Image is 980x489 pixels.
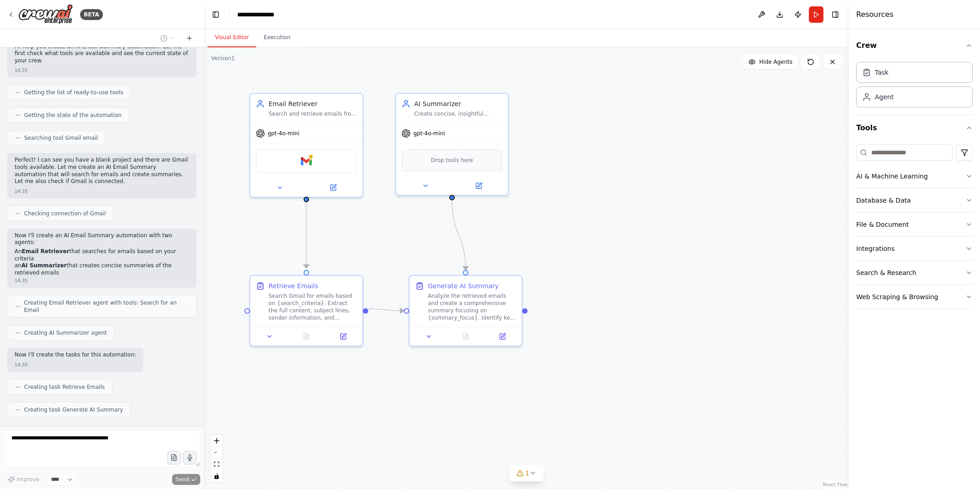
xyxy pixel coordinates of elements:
div: Task [875,68,889,77]
div: Generate AI SummaryAnalyze the retrieved emails and create a comprehensive summary focusing on {s... [409,275,523,346]
span: Creating task Retrieve Emails [24,383,105,391]
div: Analyze the retrieved emails and create a comprehensive summary focusing on {summary_focus}. Iden... [428,292,516,321]
button: Search & Research [856,261,973,285]
button: Open in side panel [327,331,359,342]
button: Hide right sidebar [829,8,842,21]
div: Version 1 [211,55,235,62]
button: Send [172,474,200,485]
button: Start a new chat [182,33,197,44]
span: Creating task Generate AI Summary [24,406,123,413]
button: Tools [856,115,973,141]
p: I'll help you create an AI Email Summary automation! Let me first check what tools are available ... [15,43,189,65]
div: AI & Machine Learning [856,172,928,181]
button: Upload files [167,451,181,464]
button: Open in side panel [487,331,518,342]
p: Now I'll create the tasks for this automation: [15,351,136,359]
div: Tools [856,141,973,316]
p: Now I'll create an AI Email Summary automation with two agents: [15,232,189,246]
div: File & Document [856,220,909,229]
li: An that searches for emails based on your criteria [15,248,189,262]
g: Edge from 2caae9f9-a8eb-4b7c-a37d-fc609354139a to d2a1b417-d86e-4e1d-97ba-e401dab2252c [368,305,404,316]
button: Execution [256,28,298,47]
button: toggle interactivity [211,470,223,482]
span: Searching tool Gmail email [24,134,98,142]
button: fit view [211,458,223,470]
button: No output available [287,331,326,342]
div: Search & Research [856,268,916,277]
span: Improve [17,476,39,483]
div: Search and retrieve emails from Gmail based on {search_criteria} and organize them for summarization [269,110,357,117]
span: Checking connection of Gmail [24,210,106,217]
g: Edge from dd6e938f-d4b8-43a4-a4e1-25f27d27d7b8 to d2a1b417-d86e-4e1d-97ba-e401dab2252c [447,200,470,270]
button: zoom out [211,447,223,458]
div: Generate AI Summary [428,281,499,290]
div: Integrations [856,244,894,253]
div: Search Gmail for emails based on {search_criteria}. Extract the full content, subject lines, send... [269,292,357,321]
button: Hide Agents [743,55,798,69]
button: 1 [509,465,544,482]
div: Crew [856,58,973,115]
span: Getting the state of the automation [24,112,122,119]
div: Email RetrieverSearch and retrieve emails from Gmail based on {search_criteria} and organize them... [249,93,363,198]
span: Hide Agents [759,58,792,66]
button: Open in side panel [307,182,359,193]
div: Retrieve EmailsSearch Gmail for emails based on {search_criteria}. Extract the full content, subj... [249,275,363,346]
button: Click to speak your automation idea [183,451,197,464]
a: React Flow attribution [823,482,848,487]
span: Getting the list of ready-to-use tools [24,89,123,96]
span: Send [176,476,189,483]
button: Improve [4,474,43,485]
div: AI Summarizer [414,99,503,108]
div: BETA [80,9,103,20]
div: Create concise, insightful summaries of emails focusing on {summary_focus} and key action items [414,110,503,117]
div: Web Scraping & Browsing [856,292,938,301]
button: Hide left sidebar [209,8,222,21]
div: 14:35 [15,277,28,284]
div: Email Retriever [269,99,357,108]
div: Retrieve Emails [269,281,318,290]
span: Drop tools here [431,156,473,165]
div: Agent [875,92,894,102]
span: Creating AI Summarizer agent [24,329,107,336]
button: No output available [447,331,485,342]
div: Database & Data [856,196,911,205]
button: Web Scraping & Browsing [856,285,973,309]
div: 14:35 [15,362,28,368]
strong: Email Retriever [22,248,69,255]
span: gpt-4o-mini [413,130,445,137]
button: File & Document [856,213,973,236]
button: Visual Editor [208,28,256,47]
p: Perfect! I can see you have a blank project and there are Gmail tools available. Let me create an... [15,157,189,185]
div: 14:35 [15,67,28,74]
div: AI SummarizerCreate concise, insightful summaries of emails focusing on {summary_focus} and key a... [395,93,509,196]
button: Open in side panel [453,180,504,191]
div: 14:35 [15,188,28,195]
div: React Flow controls [211,435,223,482]
span: gpt-4o-mini [268,130,300,137]
button: AI & Machine Learning [856,164,973,188]
li: an that creates concise summaries of the retrieved emails [15,262,189,276]
button: Switch to previous chat [157,33,178,44]
button: Crew [856,33,973,58]
g: Edge from 096fd548-6b93-47a3-9af4-64958dd1e990 to 2caae9f9-a8eb-4b7c-a37d-fc609354139a [302,202,311,268]
button: Integrations [856,237,973,260]
nav: breadcrumb [237,10,284,19]
button: Database & Data [856,188,973,212]
span: 1 [525,469,529,478]
button: zoom in [211,435,223,447]
span: Creating Email Retriever agent with tools: Search for an Email [24,299,189,314]
strong: AI Summarizer [21,262,66,269]
img: Logo [18,4,73,25]
h4: Resources [856,9,894,20]
img: Gmail [301,156,312,167]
